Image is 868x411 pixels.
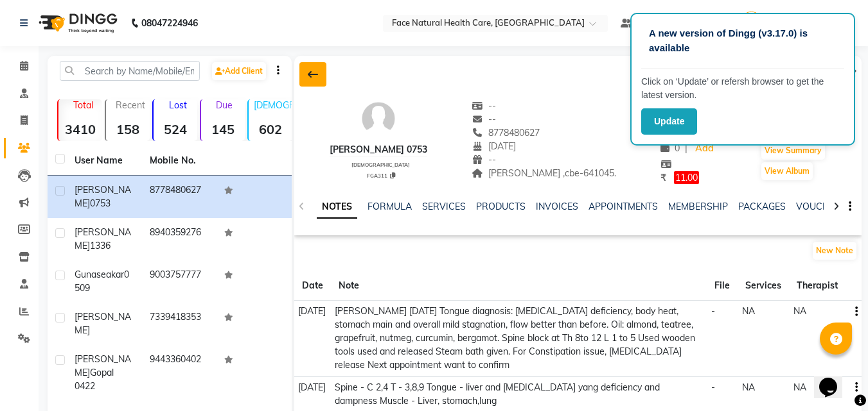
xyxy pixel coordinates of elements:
[359,99,398,138] img: avatar
[668,201,728,212] a: MEMBERSHIP
[422,201,466,212] a: SERVICES
[536,201,578,212] a: INVOICES
[472,154,496,165] span: --
[317,196,357,219] a: NOTES
[351,162,410,168] span: [DEMOGRAPHIC_DATA]
[589,201,658,212] a: APPOINTMENTS
[142,218,217,260] td: 8940359276
[75,353,131,378] span: [PERSON_NAME]
[685,142,687,155] span: |
[159,99,197,111] p: Lost
[60,61,200,81] input: Search by Name/Mobile/Email/Code
[90,197,111,209] span: 0753
[740,12,763,34] img: Hannah Miracline
[142,176,217,218] td: 8778480627
[299,62,326,87] div: Back to Client
[641,108,697,135] button: Update
[761,162,813,180] button: View Album
[64,99,102,111] p: Total
[75,311,131,336] span: [PERSON_NAME]
[761,142,825,160] button: View Summary
[693,140,715,158] a: Add
[75,269,124,280] span: Gunaseakar
[331,300,707,376] td: [PERSON_NAME] [DATE] Tongue diagnosis: [MEDICAL_DATA] deficiency, body heat, stomach main and ove...
[142,303,217,345] td: 7339418353
[298,305,326,317] span: [DATE]
[472,167,616,179] span: [PERSON_NAME] ,cbe-641045.
[674,171,699,184] span: 11.00
[711,305,715,317] span: -
[814,360,855,398] iframe: chat widget
[204,99,245,111] p: Due
[298,382,326,393] span: [DATE]
[742,382,755,393] span: NA
[75,367,114,392] span: Gopal 0422
[707,271,738,301] th: File
[141,5,198,41] b: 08047224946
[742,305,755,317] span: NA
[793,382,806,393] span: NA
[335,171,427,180] div: FGA311
[813,242,856,260] button: New Note
[254,99,292,111] p: [DEMOGRAPHIC_DATA]
[796,201,847,212] a: VOUCHERS
[142,345,217,401] td: 9443360402
[249,121,292,137] strong: 602
[201,121,245,137] strong: 145
[472,140,516,152] span: [DATE]
[738,201,786,212] a: PACKAGES
[58,121,102,137] strong: 3410
[33,5,121,41] img: logo
[154,121,197,137] strong: 524
[472,100,496,112] span: --
[711,382,715,393] span: -
[90,240,111,251] span: 1336
[330,143,427,156] div: [PERSON_NAME] 0753
[472,113,496,125] span: --
[368,201,412,212] a: FORMULA
[294,271,331,301] th: Date
[106,121,150,137] strong: 158
[660,172,666,183] span: ₹
[331,271,707,301] th: Note
[472,127,540,138] span: 8778480627
[67,146,142,176] th: User Name
[75,184,131,209] span: [PERSON_NAME]
[789,271,846,301] th: Therapist
[793,305,806,317] span: NA
[212,62,266,80] a: Add Client
[738,271,789,301] th: Services
[111,99,150,111] p: Recent
[75,226,131,251] span: [PERSON_NAME]
[660,142,680,154] span: 0
[142,146,217,176] th: Mobile No.
[142,260,217,303] td: 9003757777
[476,201,526,212] a: PRODUCTS
[641,75,844,102] p: Click on ‘Update’ or refersh browser to get the latest version.
[649,26,837,55] p: A new version of Dingg (v3.17.0) is available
